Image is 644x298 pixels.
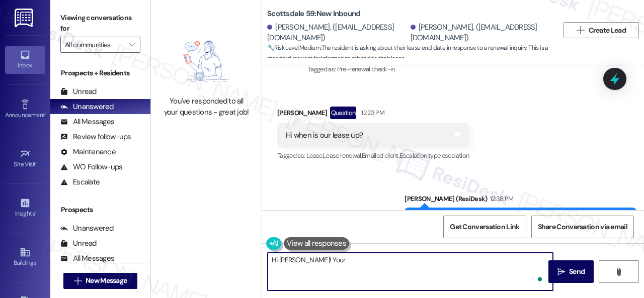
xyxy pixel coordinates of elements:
div: 12:38 PM [488,193,514,204]
button: New Message [63,273,138,289]
span: Escalation type escalation [399,151,469,160]
div: [PERSON_NAME] (ResiDesk) [405,193,636,208]
strong: 🔧 Risk Level: Medium [267,44,320,52]
img: empty-state [167,32,246,91]
div: Unread [60,86,97,97]
div: Question [330,107,357,119]
div: Unanswered [60,223,114,234]
span: Emailed client , [362,151,399,160]
span: • [35,209,36,216]
div: [PERSON_NAME] [277,107,469,123]
div: Unanswered [60,102,114,112]
span: Share Conversation via email [538,222,627,232]
div: Escalate [60,177,100,187]
span: • [36,159,38,166]
div: Maintenance [60,147,116,157]
span: New Message [86,275,127,286]
div: All Messages [60,117,114,127]
button: Get Conversation Link [443,216,526,238]
div: Hi when is our lease up? [286,130,363,141]
i:  [74,277,82,285]
div: 12:23 PM [359,108,384,118]
button: Share Conversation via email [531,216,634,238]
i:  [129,41,135,49]
div: All Messages [60,253,114,264]
div: WO Follow-ups [60,162,122,172]
div: Unread [60,238,97,249]
span: Get Conversation Link [450,222,519,232]
div: You've responded to all your questions - great job! [162,96,251,118]
div: Prospects [50,205,150,215]
label: Viewing conversations for [60,10,140,37]
a: Insights • [5,194,45,222]
button: Send [548,260,594,283]
b: Scottsdale 59: New Inbound [267,9,360,19]
span: • [45,110,46,117]
div: [PERSON_NAME]. ([EMAIL_ADDRESS][DOMAIN_NAME]) [411,22,551,44]
span: Lease , [306,151,323,160]
a: Inbox [5,46,45,73]
a: Buildings [5,244,45,271]
span: Lease renewal , [323,151,362,160]
div: Tagged as: [308,62,636,76]
i:  [615,268,622,276]
span: Send [569,266,585,277]
textarea: To enrich screen reader interactions, please activate Accessibility in Grammarly extension settings [268,253,553,290]
span: : The resident is asking about their lease end date in response to a renewal inquiry. This is a s... [267,43,558,64]
div: Prospects + Residents [50,68,150,78]
i:  [557,268,565,276]
span: Create Lead [589,25,626,36]
div: [PERSON_NAME]. ([EMAIL_ADDRESS][DOMAIN_NAME]) [267,22,408,44]
i:  [577,26,584,34]
div: Tagged as: [277,148,469,163]
input: All communities [65,37,124,53]
a: Site Visit • [5,145,45,172]
span: Pre-renewal check-in [337,65,395,73]
button: Create Lead [563,22,639,38]
img: ResiDesk Logo [15,9,35,27]
div: Review follow-ups [60,132,131,142]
